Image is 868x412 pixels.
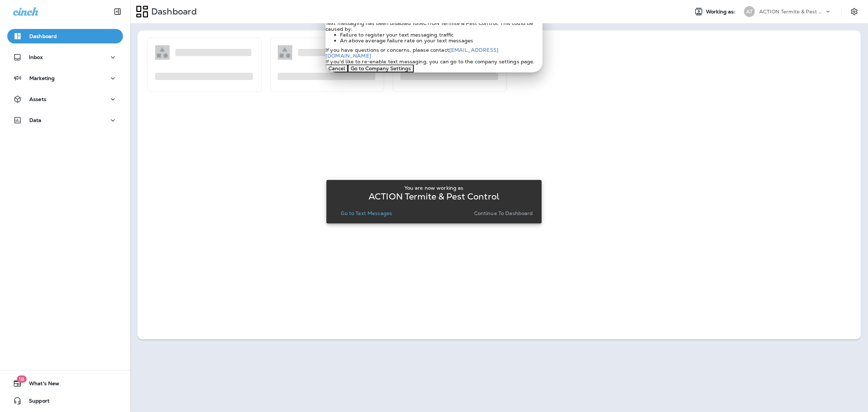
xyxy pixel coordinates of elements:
button: Settings [848,5,861,18]
p: ACTION Termite & Pest Control [759,9,824,14]
p: Go to Text Messages [341,210,392,216]
button: Cancel [325,64,348,72]
div: Text messaging has been disabled for ACTION Termite & Pest Control . This could be caused by: [325,20,542,32]
span: Support [22,398,50,407]
span: What's New [22,381,59,389]
div: AT [744,6,755,17]
span: Working as: [706,9,737,15]
p: Inbox [29,54,43,60]
p: Dashboard [29,33,57,39]
a: [EMAIL_ADDRESS][DOMAIN_NAME] [325,47,498,59]
span: 18 [17,375,26,383]
div: If you'd like to re-enable text messaging, you can go to the company settings page. [325,59,542,64]
p: You are now working as [404,185,463,191]
p: Data [29,117,42,123]
button: Collapse Sidebar [107,4,128,19]
p: Marketing [29,75,55,81]
p: Dashboard [148,6,197,17]
p: Assets [29,96,46,102]
p: ACTION Termite & Pest Control [369,194,499,199]
p: Continue to Dashboard [474,210,533,216]
div: If you have questions or concerns, please contact [325,47,542,59]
